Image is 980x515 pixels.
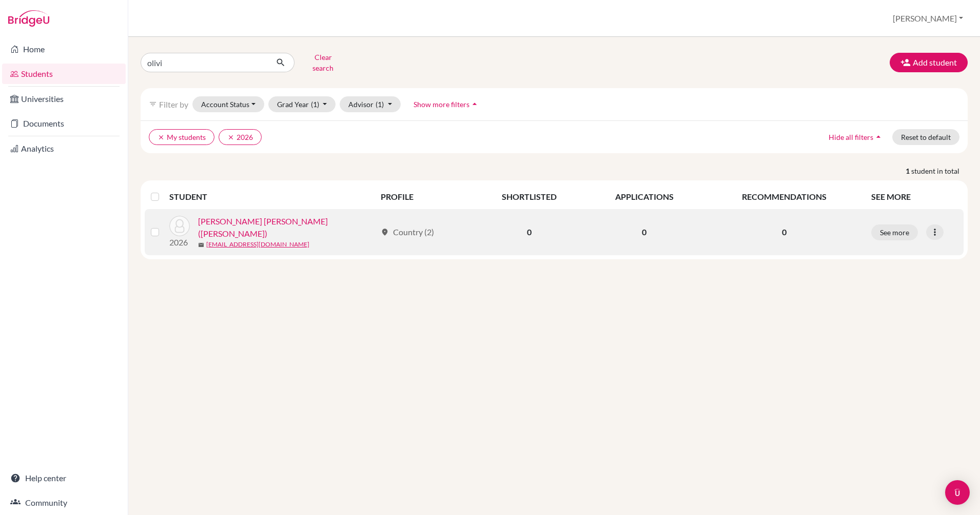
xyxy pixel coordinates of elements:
[865,184,964,209] th: SEE MORE
[945,480,970,505] div: Open Intercom Messenger
[381,228,389,236] span: location_on
[198,215,376,240] a: [PERSON_NAME] [PERSON_NAME] ([PERSON_NAME])
[2,468,126,488] a: Help center
[376,100,384,109] span: (1)
[820,129,892,145] button: Hide all filtersarrow_drop_up
[169,184,375,209] th: STUDENT
[192,96,264,112] button: Account Status
[2,64,126,84] a: Students
[469,99,480,109] i: arrow_drop_up
[169,216,190,236] img: Dang, Ngoc Lynh Khang (Olivia)
[268,96,336,112] button: Grad Year(1)
[911,166,968,176] span: student in total
[473,184,585,209] th: SHORTLISTED
[2,89,126,109] a: Universities
[149,129,214,145] button: clearMy students
[890,53,968,72] button: Add student
[158,134,165,141] i: clear
[2,39,126,59] a: Home
[710,226,859,238] p: 0
[340,96,401,112] button: Advisor(1)
[414,100,469,109] span: Show more filters
[585,184,703,209] th: APPLICATIONS
[375,184,473,209] th: PROFILE
[227,134,234,141] i: clear
[405,96,488,112] button: Show more filtersarrow_drop_up
[159,99,188,109] span: Filter by
[2,138,126,159] a: Analytics
[149,100,157,108] i: filter_list
[311,100,319,109] span: (1)
[219,129,262,145] button: clear2026
[906,166,911,176] strong: 1
[8,10,49,27] img: Bridge-U
[892,129,959,145] button: Reset to default
[141,53,268,72] input: Find student by name...
[169,236,190,249] p: 2026
[2,113,126,134] a: Documents
[829,133,873,141] span: Hide all filters
[473,209,585,255] td: 0
[703,184,865,209] th: RECOMMENDATIONS
[888,9,968,28] button: [PERSON_NAME]
[295,49,351,76] button: Clear search
[198,242,204,248] span: mail
[2,492,126,513] a: Community
[873,132,884,142] i: arrow_drop_up
[381,226,434,238] div: Country (2)
[871,224,918,240] button: See more
[585,209,703,255] td: 0
[206,240,309,249] a: [EMAIL_ADDRESS][DOMAIN_NAME]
